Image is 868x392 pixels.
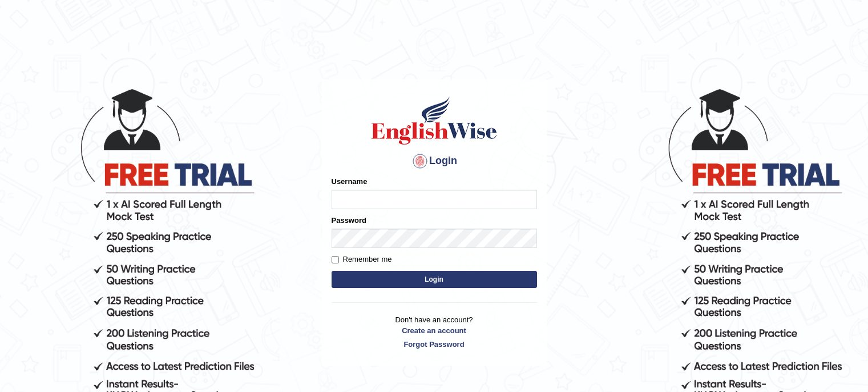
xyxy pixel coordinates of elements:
label: Remember me [332,254,392,265]
p: Don't have an account? [332,314,537,350]
h4: Login [332,152,537,170]
a: Forgot Password [332,339,537,350]
label: Password [332,215,366,226]
label: Username [332,176,368,187]
button: Login [332,271,537,288]
a: Create an account [332,325,537,336]
img: Logo of English Wise sign in for intelligent practice with AI [369,95,499,146]
input: Remember me [332,256,339,263]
